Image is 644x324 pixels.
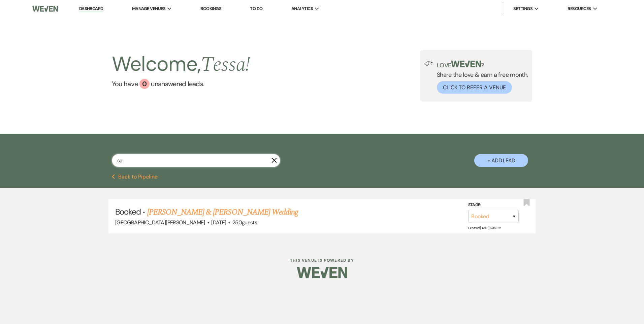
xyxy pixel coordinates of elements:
div: Share the love & earn a free month. [433,61,528,94]
h2: Welcome, [112,50,250,79]
span: Settings [513,5,533,12]
span: Resources [568,5,591,12]
p: Love ? [437,61,528,68]
span: Manage Venues [132,5,165,12]
span: Booked [115,206,141,217]
button: Back to Pipeline [112,174,158,180]
button: + Add Lead [474,154,528,167]
span: Tessa ! [201,49,250,80]
span: Analytics [291,5,313,12]
img: Weven Logo [32,2,58,16]
label: Stage: [468,201,519,209]
span: [GEOGRAPHIC_DATA][PERSON_NAME] [115,219,205,226]
a: Bookings [200,6,221,11]
span: [DATE] [211,219,226,226]
a: [PERSON_NAME] & [PERSON_NAME] Wedding [147,206,298,218]
a: Dashboard [79,6,103,12]
input: Search by name, event date, email address or phone number [112,154,280,167]
div: 0 [139,79,150,89]
a: To Do [250,6,262,11]
button: Click to Refer a Venue [437,81,512,94]
img: weven-logo-green.svg [451,61,481,67]
span: 250 guests [232,219,257,226]
a: You have 0 unanswered leads. [112,79,250,89]
span: Created: [DATE] 6:36 PM [468,226,501,230]
img: Weven Logo [297,261,347,284]
img: loud-speaker-illustration.svg [424,61,433,66]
